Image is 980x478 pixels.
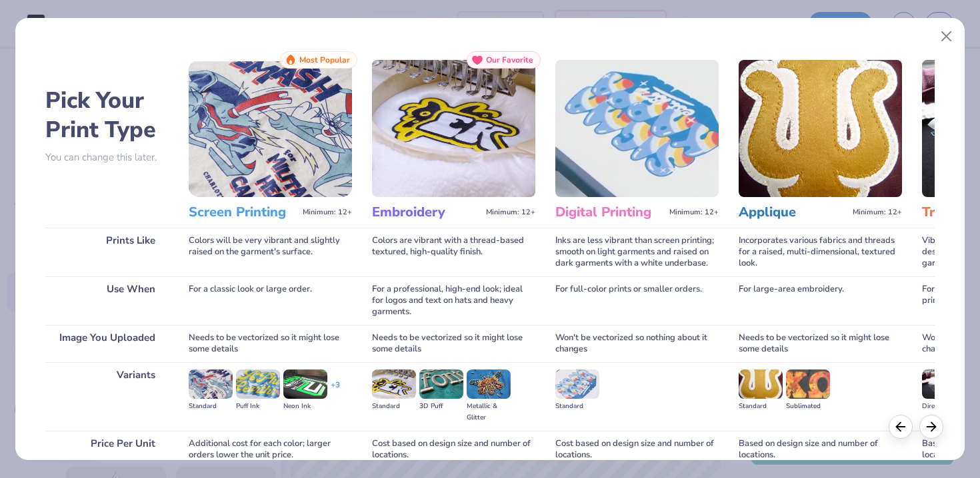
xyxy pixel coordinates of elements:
[739,204,847,221] h3: Applique
[189,204,297,221] h3: Screen Printing
[934,24,959,49] button: Close
[45,431,169,468] div: Price Per Unit
[283,401,327,412] div: Neon Ink
[45,228,169,276] div: Prints Like
[922,369,966,399] img: Direct-to-film
[189,431,352,468] div: Additional cost for each color; larger orders lower the unit price.
[669,208,719,217] span: Minimum: 12+
[555,431,719,468] div: Cost based on design size and number of locations.
[236,369,280,399] img: Puff Ink
[303,208,352,217] span: Minimum: 12+
[739,431,902,468] div: Based on design size and number of locations.
[45,362,169,431] div: Variants
[372,401,416,412] div: Standard
[739,401,783,412] div: Standard
[299,55,350,65] span: Most Popular
[555,369,599,399] img: Standard
[189,276,352,325] div: For a classic look or large order.
[45,276,169,325] div: Use When
[922,401,966,412] div: Direct-to-film
[45,152,169,163] p: You can change this later.
[419,369,463,399] img: 3D Puff
[419,401,463,412] div: 3D Puff
[739,325,902,362] div: Needs to be vectorized so it might lose some details
[555,60,719,197] img: Digital Printing
[467,369,511,399] img: Metallic & Glitter
[739,276,902,325] div: For large-area embroidery.
[372,369,416,399] img: Standard
[739,228,902,276] div: Incorporates various fabrics and threads for a raised, multi-dimensional, textured look.
[853,208,902,217] span: Minimum: 12+
[486,55,533,65] span: Our Favorite
[372,60,535,197] img: Embroidery
[189,369,233,399] img: Standard
[189,228,352,276] div: Colors will be very vibrant and slightly raised on the garment's surface.
[45,325,169,362] div: Image You Uploaded
[786,369,830,399] img: Sublimated
[372,276,535,325] div: For a professional, high-end look; ideal for logos and text on hats and heavy garments.
[786,401,830,412] div: Sublimated
[372,325,535,362] div: Needs to be vectorized so it might lose some details
[467,401,511,423] div: Metallic & Glitter
[45,86,169,144] h2: Pick Your Print Type
[372,431,535,468] div: Cost based on design size and number of locations.
[555,276,719,325] div: For full-color prints or smaller orders.
[739,369,783,399] img: Standard
[372,204,481,221] h3: Embroidery
[555,204,664,221] h3: Digital Printing
[189,401,233,412] div: Standard
[486,208,535,217] span: Minimum: 12+
[372,228,535,276] div: Colors are vibrant with a thread-based textured, high-quality finish.
[283,369,327,399] img: Neon Ink
[189,325,352,362] div: Needs to be vectorized so it might lose some details
[555,228,719,276] div: Inks are less vibrant than screen printing; smooth on light garments and raised on dark garments ...
[739,60,902,197] img: Applique
[189,60,352,197] img: Screen Printing
[331,379,340,402] div: + 3
[236,401,280,412] div: Puff Ink
[555,325,719,362] div: Won't be vectorized so nothing about it changes
[555,401,599,412] div: Standard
